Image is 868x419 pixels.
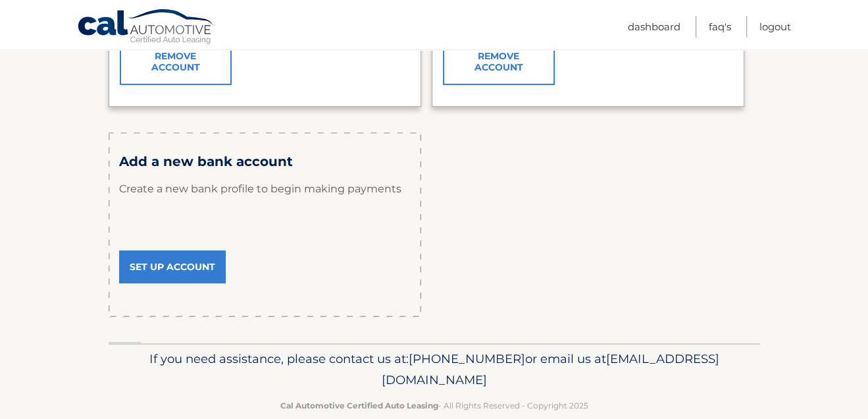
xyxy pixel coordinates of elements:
p: - All Rights Reserved - Copyright 2025 [117,399,752,412]
a: FAQ's [709,16,731,38]
h3: Add a new bank account [119,154,411,170]
a: Remove Account [443,39,555,85]
span: [PHONE_NUMBER] [409,351,525,366]
strong: Cal Automotive Certified Auto Leasing [280,401,438,410]
a: Logout [759,16,791,38]
p: Create a new bank profile to begin making payments [119,169,411,209]
span: [EMAIL_ADDRESS][DOMAIN_NAME] [382,351,719,387]
a: Set Up Account [119,250,226,283]
a: Cal Automotive [77,9,215,47]
p: If you need assistance, please contact us at: or email us at [117,349,752,391]
a: Remove Account [120,39,232,85]
a: Dashboard [628,16,680,38]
